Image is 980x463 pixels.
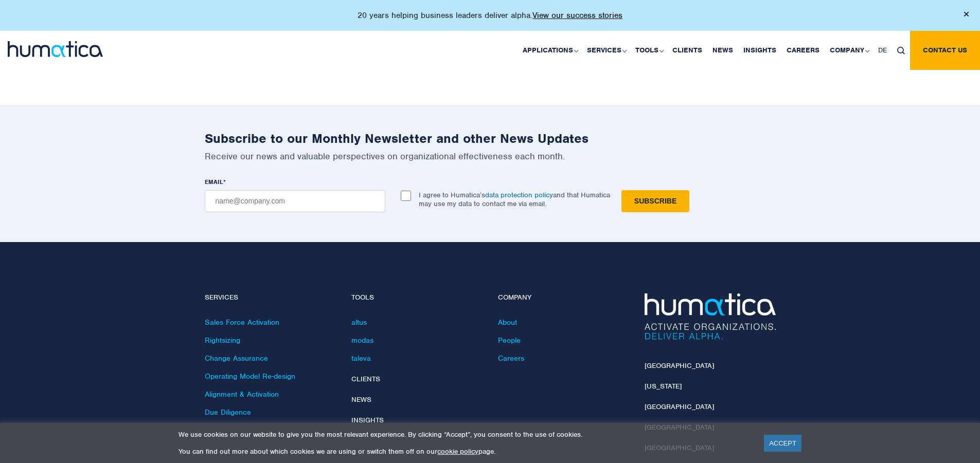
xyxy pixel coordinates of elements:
[351,318,367,327] a: altus
[205,190,385,212] input: name@company.com
[667,31,707,70] a: Clients
[8,41,103,57] img: logo
[498,293,629,302] h4: Company
[205,336,240,345] a: Rightsizing
[205,131,776,146] h2: Subscribe to our Monthly Newsletter and other News Updates
[498,354,524,363] a: Careers
[179,430,751,439] p: We use cookies on our website to give you the most relevant experience. By clicking “Accept”, you...
[645,361,714,370] a: [GEOGRAPHIC_DATA]
[205,408,251,417] a: Due Diligence
[764,435,801,452] a: ACCEPT
[437,447,478,456] a: cookie policy
[205,318,279,327] a: Sales Force Activation
[351,416,384,424] a: Insights
[873,31,892,70] a: DE
[897,47,905,54] img: search_icon
[351,336,373,345] a: modas
[179,447,751,456] p: You can find out more about which cookies we are using or switch them off on our page.
[645,293,776,340] img: Humatica
[205,151,776,162] p: Receive our news and valuable perspectives on organizational effectiveness each month.
[351,395,371,404] a: News
[621,190,689,212] input: Subscribe
[205,372,295,381] a: Operating Model Re-design
[358,10,622,21] p: 20 years helping business leaders deliver alpha.
[781,31,825,70] a: Careers
[419,191,610,208] p: I agree to Humatica’s and that Humatica may use my data to contact me via email.
[351,375,380,383] a: Clients
[532,10,622,21] a: View our success stories
[351,293,483,302] h4: Tools
[630,31,667,70] a: Tools
[351,354,371,363] a: taleva
[485,191,553,199] a: data protection policy
[498,318,517,327] a: About
[205,178,223,186] span: EMAIL
[645,382,682,391] a: [US_STATE]
[825,31,873,70] a: Company
[738,31,781,70] a: Insights
[205,354,268,363] a: Change Assurance
[518,31,582,70] a: Applications
[401,191,411,201] input: I agree to Humatica’sdata protection policyand that Humatica may use my data to contact me via em...
[582,31,630,70] a: Services
[205,293,336,302] h4: Services
[910,31,980,70] a: Contact us
[645,402,714,411] a: [GEOGRAPHIC_DATA]
[205,390,279,399] a: Alignment & Activation
[498,336,521,345] a: People
[878,46,887,54] span: DE
[707,31,738,70] a: News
